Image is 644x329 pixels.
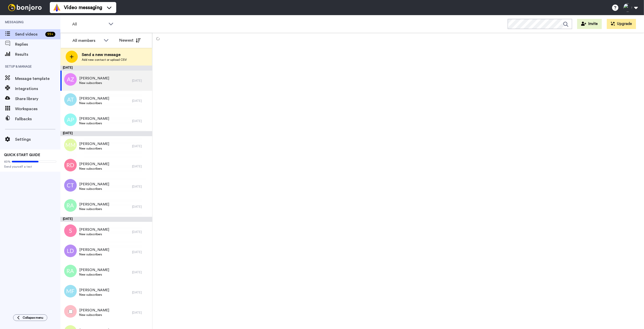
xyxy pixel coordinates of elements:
span: Fallbacks [15,116,60,122]
img: at.png [64,93,77,106]
span: Settings [15,136,60,142]
span: Video messaging [64,4,102,11]
span: Message template [15,76,60,82]
div: [DATE] [60,217,152,222]
span: [PERSON_NAME] [79,116,109,121]
span: New subscribers [79,146,109,151]
div: All members [72,38,101,44]
img: mm.png [64,139,77,151]
div: [DATE] [132,119,150,123]
img: mf.png [64,285,77,297]
img: ct.png [64,179,77,192]
span: 60% [4,160,11,164]
button: Newest [115,35,144,45]
span: Workspaces [15,106,60,112]
span: New subscribers [79,273,109,277]
span: Send a new message [82,52,127,58]
div: [DATE] [132,311,150,315]
span: New subscribers [79,121,109,125]
img: vm-color.svg [53,4,61,12]
div: [DATE] [132,144,150,148]
img: ap.png [64,113,77,126]
div: [DATE] [132,290,150,294]
button: Invite [577,19,602,29]
button: Collapse menu [13,314,47,321]
span: [PERSON_NAME] [79,202,109,207]
span: New subscribers [79,232,109,236]
span: New subscribers [79,313,109,317]
img: ld.png [64,245,77,257]
span: QUICK START GUIDE [4,153,40,157]
span: [PERSON_NAME] [79,308,109,313]
img: rd.png [64,159,77,171]
img: s.png [64,224,77,237]
span: [PERSON_NAME] [79,288,109,293]
div: [DATE] [60,66,152,71]
div: [DATE] [132,79,150,83]
img: bj-logo-header-white.svg [6,4,44,11]
span: Integrations [15,86,60,92]
span: [PERSON_NAME] [79,141,109,146]
img: ra.png [64,265,77,277]
span: New subscribers [79,101,109,105]
span: Send videos [15,31,43,37]
div: [DATE] [132,205,150,209]
span: [PERSON_NAME] [79,182,109,187]
span: All [72,21,106,27]
span: [PERSON_NAME] [79,267,109,273]
div: [DATE] [132,270,150,274]
span: New subscribers [79,207,109,211]
span: Replies [15,41,60,47]
span: Collapse menu [23,316,43,320]
div: [DATE] [132,99,150,103]
div: [DATE] [132,164,150,168]
button: Upgrade [607,19,636,29]
span: Results [15,51,60,57]
div: [DATE] [132,185,150,189]
span: [PERSON_NAME] [79,162,109,167]
span: [PERSON_NAME] [79,96,109,101]
span: New subscribers [79,252,109,256]
span: New subscribers [79,187,109,191]
span: [PERSON_NAME] [79,227,109,232]
span: Send yourself a test [4,165,56,169]
div: [DATE] [132,250,150,254]
span: New subscribers [79,293,109,297]
div: [DATE] [60,131,152,136]
img: ra.png [64,199,77,212]
span: [PERSON_NAME] [79,247,109,252]
span: New subscribers [79,81,109,85]
span: Share library [15,96,60,102]
img: az.png [64,73,77,86]
span: [PERSON_NAME] [79,76,109,81]
span: New subscribers [79,167,109,171]
span: Add new contact or upload CSV [82,58,127,62]
div: [DATE] [132,230,150,234]
div: 99 + [45,32,55,37]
